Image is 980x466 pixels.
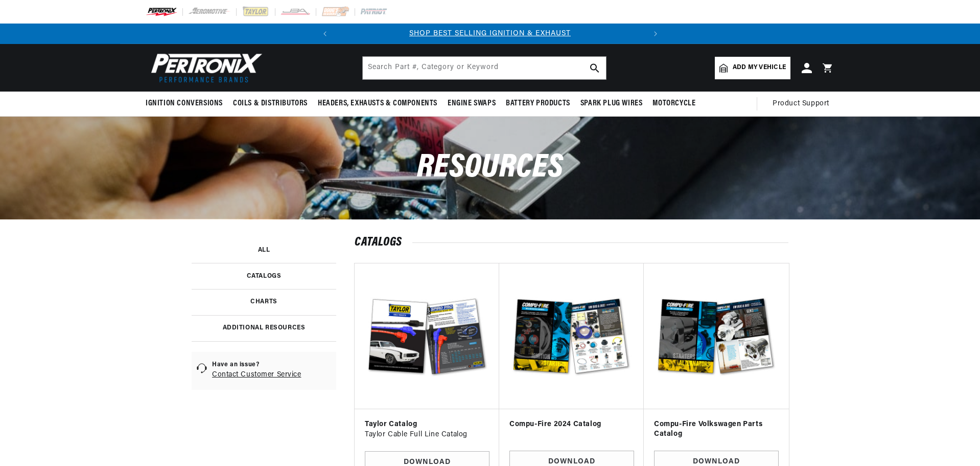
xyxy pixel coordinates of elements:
[647,92,701,116] summary: Motorcycle
[645,24,666,44] button: Translation missing: en.sections.announcements.next_announcement
[365,429,489,440] p: Taylor Cable Full Line Catalog
[509,419,634,430] h3: Compu-Fire 2024 Catalog
[501,92,575,116] summary: Battery Products
[654,274,779,398] img: Compu-Fire Volkswagen Parts Catalog
[773,92,834,116] summary: Product Support
[773,98,829,109] span: Product Support
[409,30,571,37] a: SHOP BEST SELLING IGNITION & EXHAUST
[506,98,570,109] span: Battery Products
[417,151,563,185] span: Resources
[146,92,228,116] summary: Ignition Conversions
[715,57,790,79] a: Add my vehicle
[233,98,308,109] span: Coils & Distributors
[652,98,695,109] span: Motorcycle
[448,98,496,109] span: Engine Swaps
[228,92,313,116] summary: Coils & Distributors
[363,57,606,79] input: Search Part #, Category or Keyword
[212,371,301,379] a: Contact Customer Service
[146,50,263,85] img: Pertronix
[315,24,335,44] button: Translation missing: en.sections.announcements.previous_announcement
[654,419,779,439] h3: Compu-Fire Volkswagen Parts Catalog
[442,92,501,116] summary: Engine Swaps
[509,274,634,398] img: Compu-Fire 2024 Catalog
[146,98,223,109] span: Ignition Conversions
[335,28,645,39] div: 1 of 2
[318,98,437,109] span: Headers, Exhausts & Components
[365,419,489,430] h3: Taylor Catalog
[365,274,489,398] img: Taylor Catalog
[313,92,442,116] summary: Headers, Exhausts & Components
[212,361,301,369] span: Have an issue?
[733,63,786,73] span: Add my vehicle
[580,98,643,109] span: Spark Plug Wires
[355,237,788,248] h2: catalogs
[584,57,606,79] button: search button
[575,92,648,116] summary: Spark Plug Wires
[335,28,645,39] div: Announcement
[120,24,860,44] slideshow-component: Translation missing: en.sections.announcements.announcement_bar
